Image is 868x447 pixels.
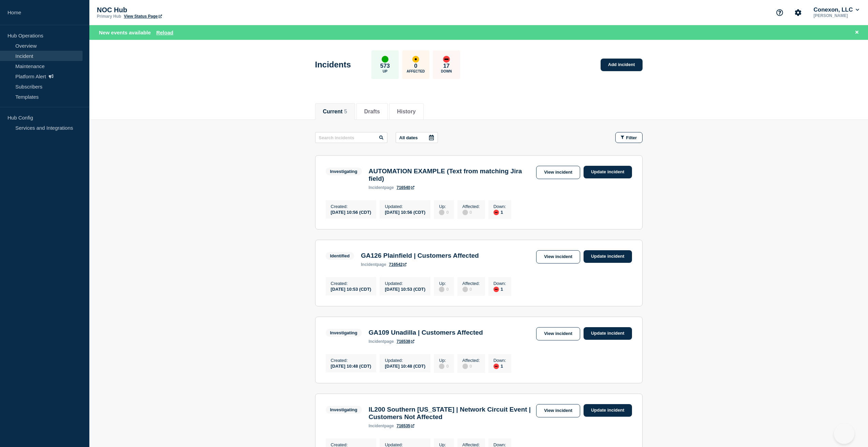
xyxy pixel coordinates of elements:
p: Affected [407,69,425,73]
p: 573 [380,63,390,69]
button: Drafts [364,109,380,115]
span: Investigating [326,406,362,414]
button: Account settings [791,5,805,20]
div: [DATE] 10:48 (CDT) [385,363,425,369]
a: 716540 [397,185,414,190]
iframe: Help Scout Beacon - Open [834,424,854,444]
p: Up [383,69,387,73]
h3: AUTOMATION EXAMPLE (Text from matching Jira field) [369,167,533,182]
span: Investigating [326,329,362,337]
span: 5 [344,109,347,114]
p: Primary Hub [97,14,121,19]
p: Down : [494,358,506,363]
a: View incident [536,166,580,179]
p: [PERSON_NAME] [812,13,860,18]
p: Affected : [462,204,480,209]
p: Down [441,69,452,73]
div: up [382,56,388,63]
button: History [397,109,416,115]
button: Reload [156,30,173,35]
div: 1 [494,209,506,215]
div: 1 [494,363,506,369]
button: Current 5 [323,109,347,115]
p: Up : [439,358,448,363]
p: Up : [439,204,448,209]
button: Conexon, LLC [812,6,860,13]
h1: Incidents [315,60,351,69]
span: incident [361,262,377,267]
div: 0 [439,363,448,369]
div: [DATE] 10:56 (CDT) [331,209,371,215]
p: Updated : [385,281,425,286]
div: [DATE] 10:56 (CDT) [385,209,425,215]
a: 716535 [397,424,414,428]
a: View incident [536,327,580,340]
div: 0 [462,286,480,292]
p: Created : [331,358,371,363]
div: 1 [494,286,506,292]
input: Search incidents [315,132,387,143]
p: 17 [443,63,450,69]
div: [DATE] 10:53 (CDT) [331,286,371,292]
span: incident [369,424,384,428]
p: page [369,424,394,428]
div: disabled [439,287,444,292]
a: View incident [536,250,580,264]
a: Update incident [584,404,632,417]
div: 0 [462,363,480,369]
div: disabled [439,210,444,215]
p: Down : [494,204,506,209]
div: down [443,56,450,63]
span: incident [369,185,384,190]
div: disabled [439,364,444,369]
p: Updated : [385,204,425,209]
h3: IL200 Southern [US_STATE] | Network Circuit Event | Customers Not Affected [369,406,533,421]
button: Support [773,5,787,20]
p: Affected : [462,281,480,286]
a: Update incident [584,166,632,178]
div: down [494,210,499,215]
p: Created : [331,281,371,286]
div: down [494,364,499,369]
p: Down : [494,281,506,286]
span: Investigating [326,167,362,175]
div: 0 [439,209,448,215]
div: [DATE] 10:48 (CDT) [331,363,371,369]
p: page [369,339,394,344]
p: Affected : [462,358,480,363]
a: 716538 [397,339,414,344]
button: Filter [615,132,643,143]
span: Identified [326,252,354,260]
p: Updated : [385,358,425,363]
a: 716542 [389,262,407,267]
div: disabled [462,210,468,215]
p: Up : [439,281,448,286]
a: View Status Page [124,14,162,19]
p: NOC Hub [97,6,233,14]
div: down [494,287,499,292]
p: page [369,185,394,190]
a: Update incident [584,327,632,340]
h3: GA109 Unadilla | Customers Affected [369,329,483,336]
div: affected [412,56,419,63]
button: All dates [396,132,438,143]
div: disabled [462,364,468,369]
span: New events available [99,30,151,35]
div: 0 [439,286,448,292]
a: Update incident [584,250,632,263]
div: [DATE] 10:53 (CDT) [385,286,425,292]
p: Created : [331,204,371,209]
h3: GA126 Plainfield | Customers Affected [361,252,479,259]
a: View incident [536,404,580,417]
p: page [361,262,386,267]
div: disabled [462,287,468,292]
p: All dates [399,135,418,140]
span: Filter [626,135,637,140]
p: 0 [414,63,417,69]
div: 0 [462,209,480,215]
span: incident [369,339,384,344]
a: Add incident [601,59,643,71]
